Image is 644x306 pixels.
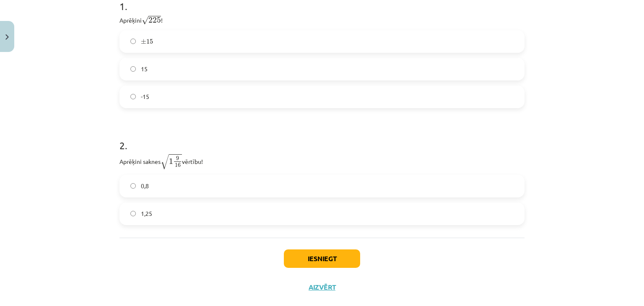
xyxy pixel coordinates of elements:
span: ± [141,39,146,44]
input: 0,8 [130,183,136,189]
input: 1,25 [130,211,136,216]
span: 225 [148,17,161,23]
span: 0,8 [141,182,149,190]
span: 9 [176,156,179,161]
button: Aizvērt [306,283,338,291]
h1: 2 . [119,125,525,151]
span: 16 [175,163,181,167]
input: 15 [130,66,136,72]
span: √ [161,154,169,169]
p: Aprēķini saknes vērtību! [119,153,525,170]
input: -15 [130,94,136,99]
img: icon-close-lesson-0947bae3869378f0d4975bcd49f059093ad1ed9edebbc8119c70593378902aed.svg [5,34,9,40]
p: Aprēķini ! [119,14,525,25]
span: 1 [169,158,173,164]
span: 15 [146,39,153,44]
button: Iesniegt [284,249,360,268]
span: √ [142,16,148,25]
span: -15 [141,92,149,101]
span: 15 [141,65,148,73]
span: 1,25 [141,209,152,218]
